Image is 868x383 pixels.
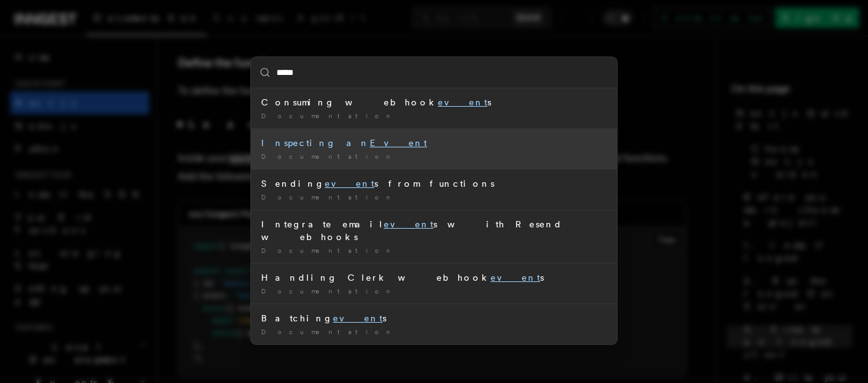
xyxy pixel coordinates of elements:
[261,328,395,335] span: Documentation
[261,112,395,119] span: Documentation
[438,97,487,107] mark: event
[370,138,427,148] mark: Event
[261,193,395,201] span: Documentation
[261,177,607,190] div: Sending s from functions
[325,178,374,189] mark: event
[384,219,433,229] mark: event
[261,218,607,243] div: Integrate email s with Resend webhooks
[261,312,607,325] div: Batching s
[261,137,607,149] div: Inspecting an
[491,272,540,283] mark: event
[261,271,607,284] div: Handling Clerk webhook s
[261,96,607,109] div: Consuming webhook s
[261,287,395,295] span: Documentation
[261,246,395,254] span: Documentation
[333,313,383,323] mark: event
[261,152,395,160] span: Documentation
